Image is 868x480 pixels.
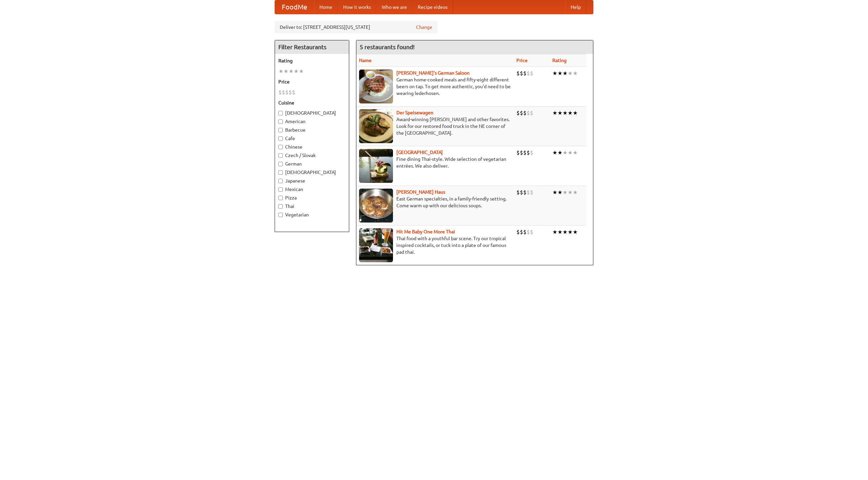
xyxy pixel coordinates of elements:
[416,24,432,31] a: Change
[520,149,523,156] li: $
[278,78,346,85] h5: Price
[530,109,533,117] li: $
[294,68,299,75] li: ★
[557,109,563,117] li: ★
[282,89,285,96] li: $
[565,0,586,14] a: Help
[278,160,346,167] label: German
[530,189,533,196] li: $
[516,189,520,196] li: $
[278,153,283,158] input: Czech / Slovak
[557,228,563,236] li: ★
[552,189,557,196] li: ★
[278,135,346,142] label: Cafe
[360,44,415,50] ng-pluralize: 5 restaurants found!
[278,119,283,124] input: American
[530,149,533,156] li: $
[278,186,346,193] label: Mexican
[573,70,578,77] li: ★
[552,109,557,117] li: ★
[278,128,283,132] input: Barbecue
[563,70,568,77] li: ★
[527,189,530,196] li: $
[523,149,527,156] li: $
[275,21,437,33] div: Deliver to: [STREET_ADDRESS][US_STATE]
[516,70,520,77] li: $
[527,109,530,117] li: $
[527,70,530,77] li: $
[557,189,563,196] li: ★
[527,228,530,236] li: $
[573,149,578,156] li: ★
[530,70,533,77] li: $
[278,118,346,125] label: American
[520,189,523,196] li: $
[568,70,573,77] li: ★
[359,235,511,255] p: Thai food with a youthful bar scene. Try our tropical inspired cocktails, or tuck into a plate of...
[516,228,520,236] li: $
[278,204,283,209] input: Thai
[563,228,568,236] li: ★
[557,149,563,156] li: ★
[530,228,533,236] li: $
[568,149,573,156] li: ★
[278,196,283,200] input: Pizza
[338,0,376,14] a: How it works
[278,170,283,175] input: [DEMOGRAPHIC_DATA]
[523,109,527,117] li: $
[396,229,455,234] a: Hit Me Baby One More Thai
[568,228,573,236] li: ★
[278,57,346,64] h5: Rating
[523,189,527,196] li: $
[412,0,453,14] a: Recipe videos
[278,179,283,183] input: Japanese
[516,149,520,156] li: $
[278,89,282,96] li: $
[278,145,283,149] input: Chinese
[359,195,511,209] p: East German specialties, in a family-friendly setting. Come warm up with our delicious soups.
[527,149,530,156] li: $
[359,189,393,223] img: kohlhaus.jpg
[573,109,578,117] li: ★
[573,228,578,236] li: ★
[520,228,523,236] li: $
[359,76,511,97] p: German home-cooked meals and fifty-eight different beers on tap. To get more authentic, you'd nee...
[396,110,433,115] b: Der Speisewagen
[283,68,289,75] li: ★
[359,228,393,262] img: babythai.jpg
[563,189,568,196] li: ★
[376,0,412,14] a: Who we are
[278,203,346,210] label: Thai
[563,149,568,156] li: ★
[523,228,527,236] li: $
[289,68,294,75] li: ★
[552,228,557,236] li: ★
[278,68,283,75] li: ★
[396,70,470,76] a: [PERSON_NAME]'s German Saloon
[396,189,445,195] a: [PERSON_NAME] Haus
[292,89,295,96] li: $
[278,177,346,184] label: Japanese
[278,194,346,201] label: Pizza
[278,143,346,150] label: Chinese
[359,70,393,103] img: esthers.jpg
[278,187,283,192] input: Mexican
[314,0,338,14] a: Home
[285,89,289,96] li: $
[568,109,573,117] li: ★
[557,70,563,77] li: ★
[396,150,443,155] a: [GEOGRAPHIC_DATA]
[278,99,346,106] h5: Cuisine
[516,58,528,63] a: Price
[359,58,372,63] a: Name
[278,169,346,176] label: [DEMOGRAPHIC_DATA]
[278,213,283,217] input: Vegetarian
[278,110,346,116] label: [DEMOGRAPHIC_DATA]
[359,109,393,143] img: speisewagen.jpg
[520,70,523,77] li: $
[552,58,567,63] a: Rating
[275,40,349,54] h4: Filter Restaurants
